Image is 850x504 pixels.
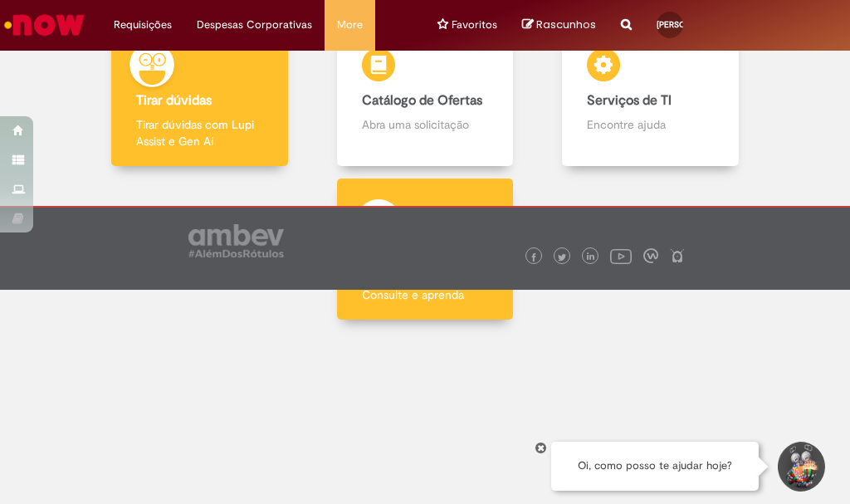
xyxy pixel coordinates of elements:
[87,179,763,320] a: Base de Conhecimento Consulte e aprenda
[587,252,595,262] img: logo_footer_linkedin.png
[136,116,262,149] p: Tirar dúvidas com Lupi Assist e Gen Ai
[87,23,312,167] a: Tirar dúvidas Tirar dúvidas com Lupi Assist e Gen Ai
[587,116,713,133] p: Encontre ajuda
[337,17,363,33] span: More
[362,286,488,303] p: Consulte e aprenda
[312,23,537,167] a: Catálogo de Ofertas Abra uma solicitação
[670,248,685,263] img: logo_footer_naosei.png
[530,253,538,262] img: logo_footer_facebook.png
[775,442,825,492] button: Iniciar Conversa de Suporte
[452,17,497,33] span: Favoritos
[558,253,566,262] img: logo_footer_twitter.png
[362,92,482,109] b: Catálogo de Ofertas
[362,116,488,133] p: Abra uma solicitação
[2,8,87,42] img: ServiceNow
[551,442,759,491] div: Oi, como posso te ajudar hoje?
[136,92,212,109] b: Tirar dúvidas
[536,17,596,32] span: Rascunhos
[197,17,312,33] span: Despesas Corporativas
[657,19,721,30] span: [PERSON_NAME]
[188,224,284,257] img: logo_footer_ambev_rotulo_gray.png
[587,92,672,109] b: Serviços de TI
[538,23,763,167] a: Serviços de TI Encontre ajuda
[643,248,658,263] img: logo_footer_workplace.png
[522,17,596,32] a: No momento, sua lista de rascunhos tem 0 Itens
[114,17,172,33] span: Requisições
[610,245,632,267] img: logo_footer_youtube.png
